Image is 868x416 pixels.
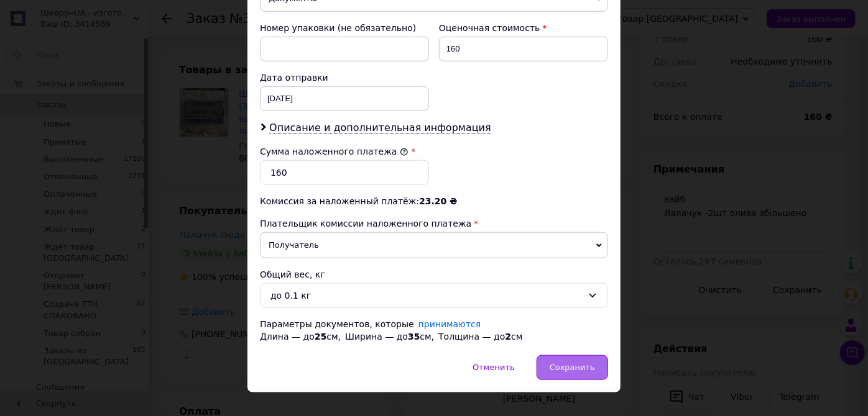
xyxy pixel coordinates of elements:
div: Дата отправки [260,71,429,84]
a: принимаются [418,319,481,329]
div: Параметры документов, которые Длина — до см, Ширина — до см, Толщина — до см [260,318,608,343]
span: Отменить [473,363,515,372]
span: 2 [505,332,511,341]
div: Оценочная стоимость [439,22,608,34]
div: до 0.1 кг [270,289,583,302]
span: Сохранить [550,363,595,372]
span: 25 [315,332,326,341]
span: 23.20 ₴ [419,196,457,206]
span: Получатель [260,232,608,258]
span: Описание и дополнительная информация [269,122,491,134]
span: Плательщик комиссии наложенного платежа [260,219,471,228]
label: Сумма наложенного платежа [260,147,409,156]
div: Номер упаковки (не обязательно) [260,22,429,34]
div: Общий вес, кг [260,268,608,281]
div: Комиссия за наложенный платёж: [260,195,608,207]
span: 35 [408,332,420,341]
